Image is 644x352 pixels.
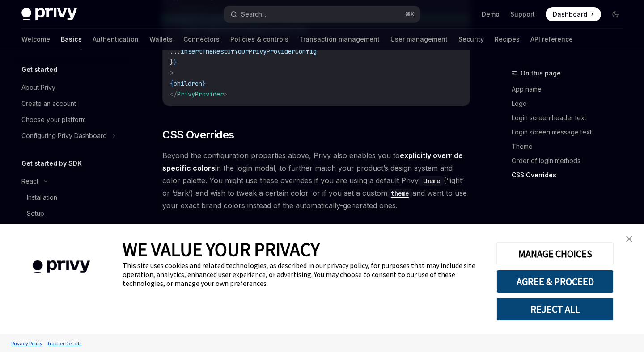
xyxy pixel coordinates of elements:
h5: Get started [21,64,57,75]
a: Connectors [183,29,220,50]
img: dark logo [21,8,77,21]
a: Logo [512,96,630,111]
span: children [174,80,202,88]
button: Search...⌘K [224,6,419,22]
a: Support [510,10,535,19]
a: Installation [14,189,129,205]
code: theme [419,176,444,186]
span: > [170,69,174,77]
button: MANAGE CHOICES [496,242,614,265]
a: Theme [512,139,630,154]
a: Demo [482,10,500,19]
span: > [224,90,227,98]
div: Configuring Privy Dashboard [21,130,107,141]
a: Login screen message text [512,125,630,139]
div: This site uses cookies and related technologies, as described in our privacy policy, for purposes... [123,261,483,288]
span: } [174,58,177,66]
span: ⌘ K [405,11,415,18]
span: WE VALUE YOUR PRIVACY [123,238,320,261]
img: company logo [13,247,109,286]
a: App name [512,82,630,96]
div: Create an account [21,98,76,109]
a: About Privy [14,80,129,96]
span: CSS Overrides [162,128,234,142]
a: Privacy Policy [9,335,45,351]
div: Choose your platform [21,114,86,125]
img: close banner [626,236,632,242]
button: Toggle dark mode [608,7,623,21]
a: Login screen header text [512,111,630,125]
a: theme [419,176,444,185]
a: Setup [14,205,129,222]
a: Dashboard [546,7,601,21]
a: User management [390,29,448,50]
a: API reference [530,29,573,50]
a: CSS Overrides [512,168,630,182]
button: REJECT ALL [496,298,614,321]
span: Dashboard [553,10,587,19]
div: About Privy [21,82,55,93]
a: theme [387,189,412,197]
a: Choose your platform [14,112,129,128]
a: Authentication [93,29,139,50]
a: Basics [61,29,82,50]
span: Beyond the configuration properties above, Privy also enables you to in the login modal, to furth... [162,149,470,212]
span: } [170,58,174,66]
button: AGREE & PROCEED [496,270,614,293]
a: Order of login methods [512,154,630,168]
span: </ [170,90,177,98]
a: Create an account [14,96,129,112]
div: React [21,176,38,187]
h5: Get started by SDK [21,158,82,169]
span: On this page [521,68,561,79]
a: Transaction management [299,29,380,50]
span: ... [170,47,181,55]
span: { [170,80,174,88]
span: To explicitly override colors in your Privy modal, simply add the corresponding CSS variable for ... [162,221,470,283]
div: Setup [27,208,44,219]
span: PrivyProvider [177,90,224,98]
a: Policies & controls [230,29,288,50]
a: close banner [620,230,638,248]
a: Welcome [21,29,50,50]
div: Installation [27,192,57,203]
code: theme [387,189,412,198]
span: } [202,80,206,88]
a: Wallets [149,29,173,50]
a: Recipes [495,29,520,50]
div: Search... [241,9,266,20]
span: insertTheRestOfYourPrivyProviderConfig [181,47,317,55]
strong: explicitly override specific colors [162,151,463,172]
a: Security [458,29,484,50]
a: Tracker Details [45,335,84,351]
a: Quickstart [14,222,129,238]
